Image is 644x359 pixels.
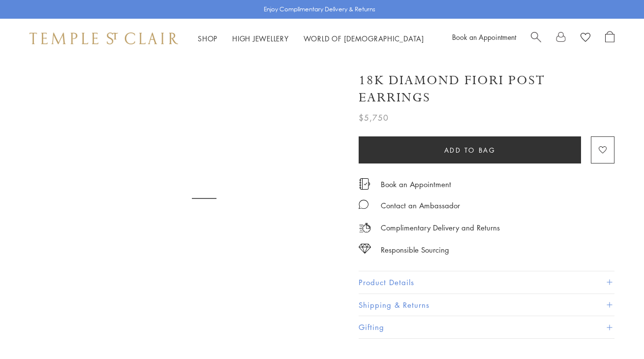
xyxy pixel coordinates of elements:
h1: 18K Diamond Fiori Post Earrings [359,72,614,106]
p: Enjoy Complimentary Delivery & Returns [264,4,375,14]
a: View Wishlist [581,31,590,46]
iframe: Gorgias live chat messenger [595,313,634,349]
a: World of [DEMOGRAPHIC_DATA]World of [DEMOGRAPHIC_DATA] [304,33,424,43]
img: icon_sourcing.svg [359,244,371,254]
p: Complimentary Delivery and Returns [381,222,500,234]
a: ShopShop [198,33,217,43]
img: Temple St. Clair [30,33,178,44]
a: Book an Appointment [452,32,516,42]
img: icon_delivery.svg [359,222,371,234]
div: Contact an Ambassador [381,199,460,212]
a: Search [531,31,541,46]
button: Add to bag [359,136,581,163]
img: MessageIcon-01_2.svg [359,199,368,209]
span: Add to bag [444,145,496,156]
a: Open Shopping Bag [605,31,614,46]
button: Shipping & Returns [359,294,614,316]
a: Book an Appointment [381,179,451,190]
span: $5,750 [359,111,389,124]
button: Gifting [359,316,614,338]
a: High JewelleryHigh Jewellery [232,33,289,43]
nav: Main navigation [198,33,424,45]
div: Responsible Sourcing [381,244,449,256]
img: icon_appointment.svg [359,178,370,190]
button: Product Details [359,271,614,294]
